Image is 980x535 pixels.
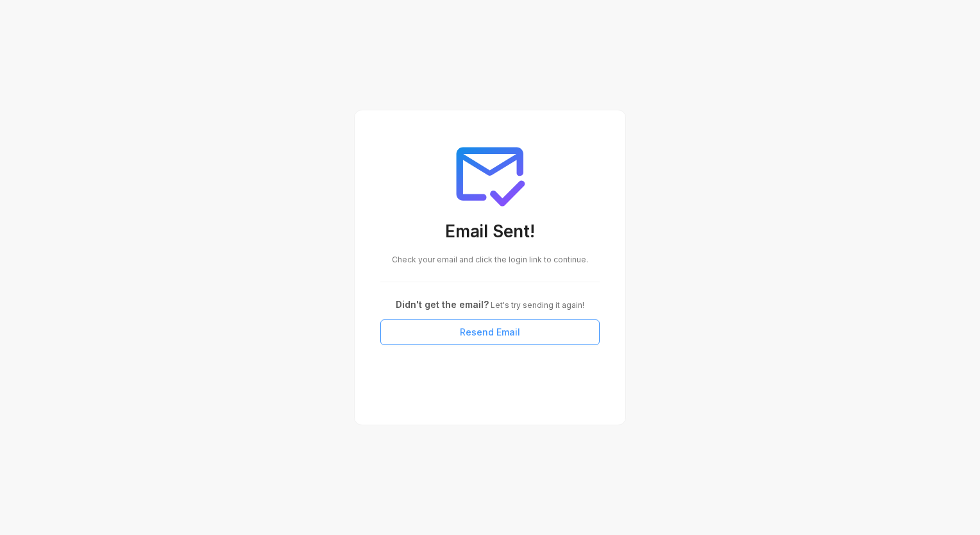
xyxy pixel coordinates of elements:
span: Resend Email [460,325,520,339]
button: Resend Email [380,319,600,345]
h3: Email Sent! [380,221,600,244]
span: Let's try sending it again! [489,300,584,310]
span: Didn't get the email? [396,299,489,310]
span: Check your email and click the login link to continue. [392,255,588,264]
